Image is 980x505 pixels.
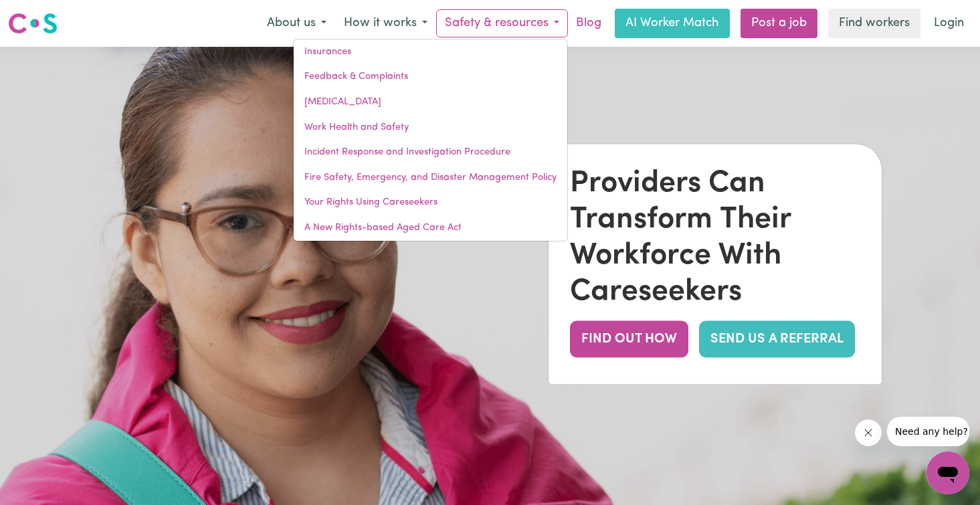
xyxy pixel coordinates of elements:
[294,90,567,115] a: [MEDICAL_DATA]
[8,11,58,35] img: Careseekers logo
[294,190,567,215] a: Your Rights Using Careseekers
[294,39,567,65] a: Insurances
[436,9,568,37] button: Safety & resources
[570,165,860,310] div: Providers Can Transform Their Workforce With Careseekers
[741,9,817,38] a: Post a job
[294,165,567,191] a: Fire Safety, Emergency, and Disaster Management Policy
[8,8,58,39] a: Careseekers logo
[568,9,609,38] a: Blog
[926,451,969,494] iframe: Button to launch messaging window
[926,9,972,38] a: Login
[294,64,567,90] a: Feedback & Complaints
[570,320,688,357] button: FIND OUT HOW
[887,417,969,446] iframe: Message from company
[828,9,920,38] a: Find workers
[294,215,567,241] a: A New Rights-based Aged Care Act
[335,9,436,37] button: How it works
[699,320,855,357] a: SEND US A REFERRAL
[294,115,567,140] a: Work Health and Safety
[615,9,730,38] a: AI Worker Match
[258,9,335,37] button: About us
[293,39,568,241] div: Safety & resources
[855,419,882,446] iframe: Close message
[294,140,567,165] a: Incident Response and Investigation Procedure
